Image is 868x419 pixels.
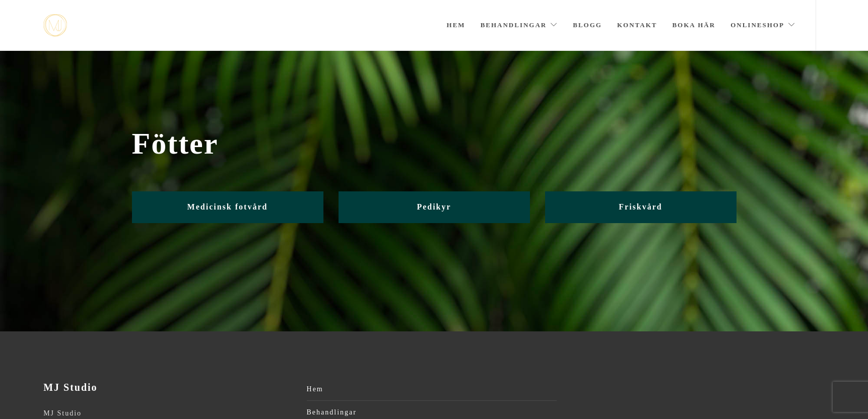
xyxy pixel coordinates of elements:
[545,191,737,223] a: Friskvård
[43,14,67,37] img: mjstudio
[619,202,662,211] span: Friskvård
[339,191,530,223] a: Pedikyr
[43,382,293,393] h3: MJ Studio
[307,382,557,397] a: Hem
[132,126,737,161] span: Fötter
[43,14,67,37] a: mjstudio mjstudio mjstudio
[132,191,323,223] a: Medicinsk fotvård
[417,202,451,211] span: Pedikyr
[187,202,268,211] span: Medicinsk fotvård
